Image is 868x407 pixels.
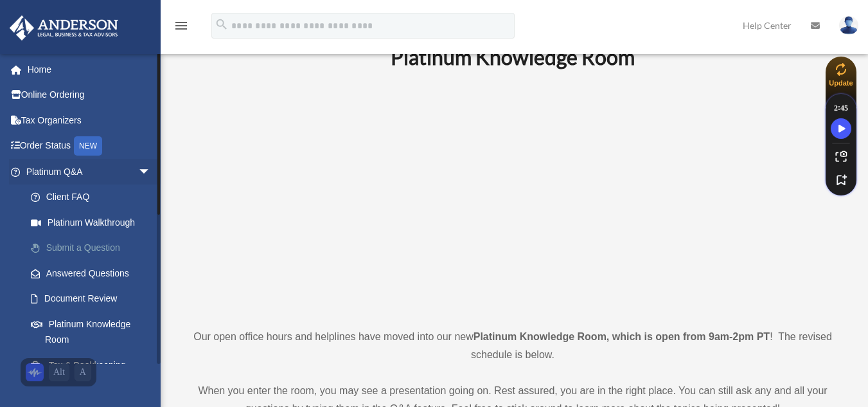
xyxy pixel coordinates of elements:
[9,159,170,185] a: Platinum Q&Aarrow_drop_down
[320,87,705,304] iframe: 231110_Toby_KnowledgeRoom
[215,17,229,32] i: search
[18,210,170,235] a: Platinum Walkthrough
[18,352,170,393] a: Tax & Bookkeeping Packages
[474,331,770,342] strong: Platinum Knowledge Room, which is open from 9am-2pm PT
[173,23,189,33] a: menu
[18,311,164,352] a: Platinum Knowledge Room
[839,16,858,35] img: User Pic
[183,328,842,364] p: Our open office hours and helplines have moved into our new ! The revised schedule is below.
[9,82,170,108] a: Online Ordering
[9,107,170,133] a: Tax Organizers
[74,136,102,156] div: NEW
[9,133,170,159] a: Order StatusNEW
[138,159,164,185] span: arrow_drop_down
[18,235,170,261] a: Submit a Question
[391,44,635,69] b: Platinum Knowledge Room
[9,57,170,82] a: Home
[6,15,122,41] img: Anderson Advisors Platinum Portal
[173,18,189,33] i: menu
[18,286,170,312] a: Document Review
[18,185,170,210] a: Client FAQ
[18,260,170,286] a: Answered Questions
